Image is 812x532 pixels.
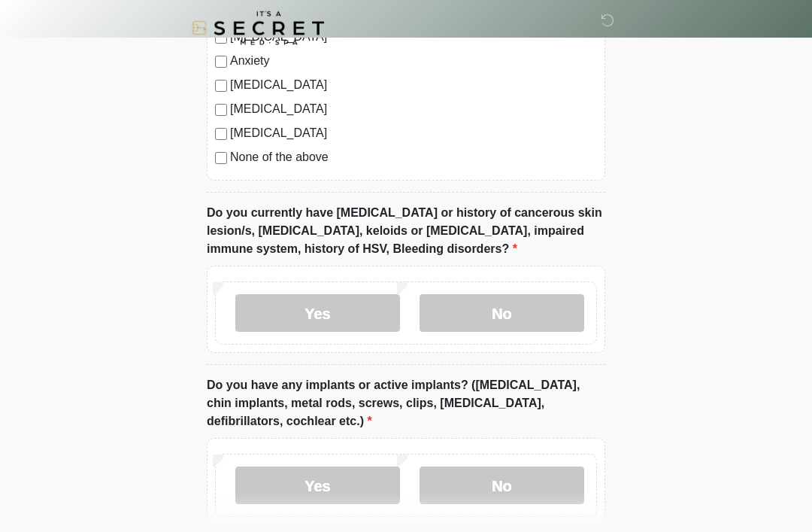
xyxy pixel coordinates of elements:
label: No [420,295,584,333]
label: [MEDICAL_DATA] [230,101,597,119]
label: [MEDICAL_DATA] [230,125,597,143]
label: Yes [235,295,400,333]
label: No [420,467,584,505]
label: Anxiety [230,53,597,71]
input: Anxiety [215,56,227,68]
label: Yes [235,467,400,505]
input: [MEDICAL_DATA] [215,129,227,141]
input: [MEDICAL_DATA] [215,105,227,117]
label: [MEDICAL_DATA] [230,77,597,95]
input: [MEDICAL_DATA] [215,81,227,93]
label: Do you have any implants or active implants? ([MEDICAL_DATA], chin implants, metal rods, screws, ... [207,377,605,431]
label: Do you currently have [MEDICAL_DATA] or history of cancerous skin lesion/s, [MEDICAL_DATA], keloi... [207,205,605,259]
img: It's A Secret Med Spa Logo [192,11,324,45]
label: None of the above [230,149,597,167]
input: None of the above [215,153,227,165]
